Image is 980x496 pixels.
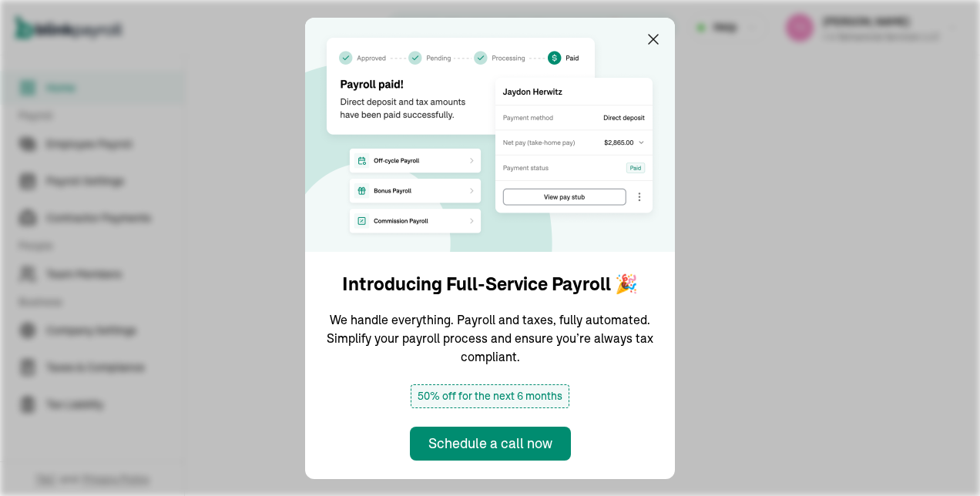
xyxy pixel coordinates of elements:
button: Schedule a call now [410,427,571,461]
h1: Introducing Full-Service Payroll 🎉 [342,270,638,298]
p: We handle everything. Payroll and taxes, fully automated. Simplify your payroll process and ensur... [324,310,656,366]
img: announcement [305,18,675,252]
span: 50% off for the next 6 months [411,384,569,408]
div: Schedule a call now [428,433,552,454]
